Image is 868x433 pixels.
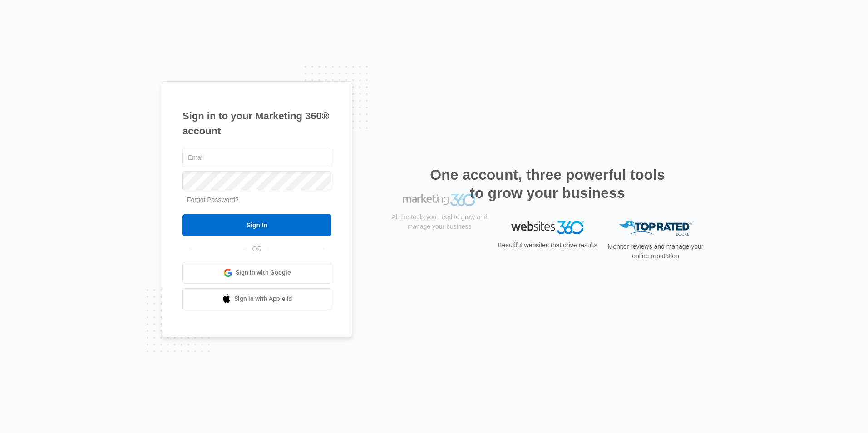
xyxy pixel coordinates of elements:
[182,214,331,236] input: Sign In
[236,268,291,277] span: Sign in with Google
[511,221,584,234] img: Websites 360
[182,262,331,284] a: Sign in with Google
[182,288,331,310] a: Sign in with Apple Id
[497,241,598,250] p: Beautiful websites that drive results
[619,221,692,236] img: Top Rated Local
[234,294,292,304] span: Sign in with Apple Id
[389,240,490,259] p: All the tools you need to grow and manage your business
[182,148,331,167] input: Email
[403,221,476,234] img: Marketing 360
[605,242,706,261] p: Monitor reviews and manage your online reputation
[246,244,268,254] span: OR
[187,196,239,203] a: Forgot Password?
[427,166,668,202] h2: One account, three powerful tools to grow your business
[182,108,331,138] h1: Sign in to your Marketing 360® account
